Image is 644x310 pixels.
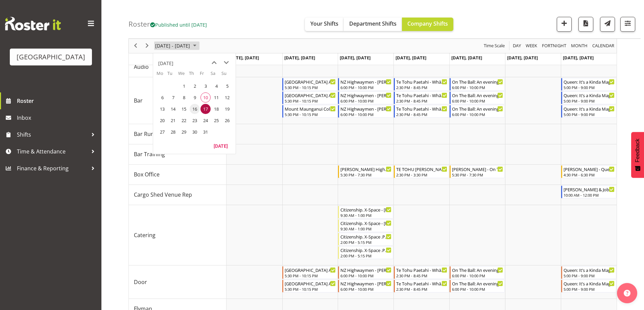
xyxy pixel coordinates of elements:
button: Time Scale [483,42,506,50]
div: 2:30 PM - 3:30 PM [396,172,447,177]
td: Bar Runner resource [129,124,226,144]
div: 5:00 PM - 9:00 PM [564,273,615,278]
div: Door"s event - Mount Maunganui College Arts Awards - Ruby Grace Begin From Tuesday, October 14, 2... [282,266,337,279]
td: Box Office resource [129,165,226,185]
span: Thursday, October 30, 2025 [190,127,200,137]
h4: Roster [128,20,207,28]
img: help-xxl-2.png [624,290,630,297]
div: NZ Highwaymen - [PERSON_NAME] [340,266,391,273]
div: Catering"s event - Citizenship. X-Space - Emma Johns Begin From Wednesday, October 15, 2025 at 9:... [338,219,393,232]
div: 10:00 AM - 12:00 PM [564,192,615,198]
span: Friday, October 17, 2025 [200,104,211,114]
span: Door [134,278,147,286]
div: On The Ball: An evening with Sir [PERSON_NAME] - [PERSON_NAME] [452,92,503,98]
span: [DATE], [DATE] [284,55,315,61]
div: Bar"s event - Queen: It’s a Kinda Magic 2025 - Robin Hendriks Begin From Sunday, October 19, 2025... [561,91,616,104]
div: Te Tohu Paetahi - Whānau Evening - [PERSON_NAME] [396,92,447,98]
th: Mo [157,70,167,80]
div: Door"s event - Mount Maunganui College Arts Awards - Lisa Camplin Begin From Tuesday, October 14,... [282,280,337,292]
div: Queen: It’s a Kinda Magic 2025 - [PERSON_NAME] [564,266,615,273]
div: 5:30 PM - 10:15 PM [285,273,336,278]
div: Bar"s event - On The Ball: An evening with Sir Wayne Smith - Chris Darlington Begin From Friday, ... [450,78,505,91]
div: Citizenship. X-Space - [PERSON_NAME] [340,220,391,226]
div: Catering"s event - Citizenship. X-Space .PM - Grace Cavell Begin From Wednesday, October 15, 2025... [338,233,393,246]
span: Tuesday, October 28, 2025 [168,127,178,137]
div: [PERSON_NAME] Highwaymen - [PERSON_NAME] [340,166,391,172]
div: October 13 - 19, 2025 [153,39,200,53]
button: Timeline Day [512,42,522,50]
span: Sunday, October 26, 2025 [222,115,232,125]
div: 2:30 PM - 8:45 PM [396,98,447,104]
div: Bar"s event - Queen: It’s a Kinda Magic 2025 - Aaron Smart Begin From Sunday, October 19, 2025 at... [561,78,616,91]
div: title [158,57,173,70]
span: Fortnight [541,42,567,50]
div: Bar"s event - On The Ball: An evening with Sir Wayne Smith - Renée Hewitt Begin From Friday, Octo... [450,105,505,118]
span: Thursday, October 2, 2025 [190,81,200,91]
div: Queen: It’s a Kinda Magic 2025 - [PERSON_NAME] [564,105,615,112]
div: Te Tohu Paetahi - Whānau Evening - [PERSON_NAME] [396,266,447,273]
div: 6:00 PM - 10:00 PM [340,286,391,292]
th: Sa [211,70,221,80]
div: [GEOGRAPHIC_DATA] Arts Awards - [PERSON_NAME] [285,92,336,98]
div: [PERSON_NAME] & Job Wedding Pack out Cargo Shed - [PERSON_NAME] [564,186,615,193]
span: Wednesday, October 8, 2025 [179,92,189,103]
span: Tuesday, October 14, 2025 [168,104,178,114]
span: [DATE], [DATE] [451,55,482,61]
div: On The Ball: An evening with Sir [PERSON_NAME] - [PERSON_NAME] [452,105,503,112]
span: [DATE], [DATE] [563,55,594,61]
span: Bar Training [134,150,165,158]
span: Sunday, October 19, 2025 [222,104,232,114]
span: Friday, October 24, 2025 [200,115,211,125]
div: 5:00 PM - 9:00 PM [564,98,615,104]
div: Bar"s event - NZ Highwaymen - Aaron Smart Begin From Wednesday, October 15, 2025 at 6:00:00 PM GM... [338,105,393,118]
div: On The Ball: An evening with [PERSON_NAME] - [PERSON_NAME] [452,266,503,273]
div: Bar"s event - Te Tohu Paetahi - Whānau Evening - Emma Johns Begin From Thursday, October 16, 2025... [394,91,449,104]
span: [DATE], [DATE] [228,55,259,61]
div: TE TOHU [PERSON_NAME] [396,166,447,172]
div: 5:30 PM - 7:30 PM [452,172,503,177]
div: Bar"s event - Mount Maunganui College Arts Awards - Robin Hendriks Begin From Tuesday, October 14... [282,78,337,91]
div: Catering"s event - Citizenship. X-Space .PM - Emma Johns Begin From Wednesday, October 15, 2025 a... [338,246,393,259]
div: [GEOGRAPHIC_DATA] Arts Awards - [PERSON_NAME] [285,266,336,273]
button: Fortnight [541,42,568,50]
div: 6:00 PM - 10:00 PM [340,85,391,90]
div: 2:00 PM - 5:15 PM [340,239,391,245]
span: [DATE], [DATE] [507,55,538,61]
div: Bar"s event - On The Ball: An evening with Sir Wayne Smith - Emma Johns Begin From Friday, Octobe... [450,91,505,104]
div: Cargo Shed Venue Rep"s event - Abigail & Job Wedding Pack out Cargo Shed - Robin Hendriks Begin F... [561,186,616,198]
div: [GEOGRAPHIC_DATA] Arts Awards - [PERSON_NAME] [285,280,336,287]
div: Box Office"s event - Bobby-Lea - Queen: It’s a Kinda Magic 2025 - Box office - Bobby-Lea Awhina C... [561,165,616,178]
div: 5:00 PM - 9:00 PM [564,85,615,90]
span: Catering [134,231,156,239]
button: Timeline Month [570,42,589,50]
span: Monday, October 13, 2025 [157,104,167,114]
div: Door"s event - Te Tohu Paetahi - Whānau Evening - Ciska Vogelzang Begin From Thursday, October 16... [394,266,449,279]
div: next period [141,39,153,53]
div: 5:30 PM - 10:15 PM [285,85,336,90]
div: 6:00 PM - 10:00 PM [452,112,503,117]
th: Tu [167,70,178,80]
div: 6:00 PM - 10:00 PM [340,112,391,117]
span: Thursday, October 9, 2025 [190,92,200,103]
button: Add a new shift [557,17,572,32]
div: On The Ball: An evening with Sir [PERSON_NAME] - [PERSON_NAME] [452,280,503,287]
div: Door"s event - Te Tohu Paetahi - Whānau Evening - Heather Powell Begin From Thursday, October 16,... [394,280,449,292]
span: Wednesday, October 15, 2025 [179,104,189,114]
td: Friday, October 17, 2025 [200,103,211,115]
span: Bar [134,96,143,105]
div: Queen: It’s a Kinda Magic 2025 - [PERSON_NAME] [564,78,615,85]
div: Bar"s event - Queen: It’s a Kinda Magic 2025 - Hanna Peters Begin From Sunday, October 19, 2025 a... [561,105,616,118]
div: 5:30 PM - 10:15 PM [285,112,336,117]
th: Fr [200,70,211,80]
span: Thursday, October 16, 2025 [190,104,200,114]
button: Send a list of all shifts for the selected filtered period to all rostered employees. [600,17,615,32]
span: Saturday, October 11, 2025 [211,92,221,103]
div: Bar"s event - NZ Highwaymen - Skye Colonna Begin From Wednesday, October 15, 2025 at 6:00:00 PM G... [338,91,393,104]
span: Monday, October 6, 2025 [157,92,167,103]
button: next month [220,57,232,69]
span: Wednesday, October 1, 2025 [179,81,189,91]
div: Box Office"s event - TE TOHU PAETAHI - Valerie Donaldson Begin From Thursday, October 16, 2025 at... [394,165,449,178]
span: Saturday, October 25, 2025 [211,115,221,125]
span: Time & Attendance [17,146,88,157]
span: Tuesday, October 21, 2025 [168,115,178,125]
